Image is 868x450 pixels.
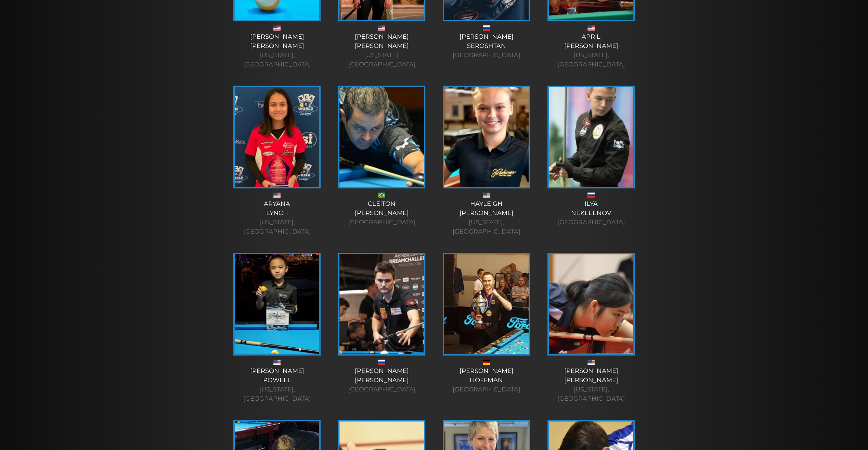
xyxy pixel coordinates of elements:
[441,366,532,394] div: [PERSON_NAME] Hoffman
[546,199,637,227] div: Ilya Nekleenov
[336,86,427,227] a: Cleiton[PERSON_NAME] [GEOGRAPHIC_DATA]
[441,385,532,394] div: [GEOGRAPHIC_DATA]
[232,366,323,403] div: [PERSON_NAME] Powell
[441,218,532,236] div: [US_STATE], [GEOGRAPHIC_DATA]
[546,32,637,69] div: April [PERSON_NAME]
[336,199,427,227] div: Cleiton [PERSON_NAME]
[336,385,427,394] div: [GEOGRAPHIC_DATA]
[441,32,532,60] div: [PERSON_NAME] Seroshtan
[235,254,319,354] img: jin-for-website-e1628181284509-225x320.jpg
[546,218,637,227] div: [GEOGRAPHIC_DATA]
[232,218,323,236] div: [US_STATE], [GEOGRAPHIC_DATA]
[549,254,633,354] img: 45313985_10217186318317344_4373518970783793152_o-225x320.jpg
[441,51,532,60] div: [GEOGRAPHIC_DATA]
[235,87,319,187] img: aryana-bca-win-2-1-e1564582366468-225x320.jpg
[336,32,427,69] div: [PERSON_NAME] [PERSON_NAME]
[546,253,637,403] a: [PERSON_NAME][PERSON_NAME] [US_STATE], [GEOGRAPHIC_DATA]
[444,87,529,187] img: hayleigh-1-225x320.jpg
[232,385,323,403] div: [US_STATE], [GEOGRAPHIC_DATA]
[336,218,427,227] div: [GEOGRAPHIC_DATA]
[336,366,427,394] div: [PERSON_NAME] [PERSON_NAME]
[441,86,532,236] a: Hayleigh[PERSON_NAME] [US_STATE], [GEOGRAPHIC_DATA]
[546,366,637,403] div: [PERSON_NAME] [PERSON_NAME]
[232,86,323,236] a: AryanaLynch [US_STATE], [GEOGRAPHIC_DATA]
[336,51,427,69] div: [US_STATE], [GEOGRAPHIC_DATA]
[232,253,323,403] a: [PERSON_NAME]Powell [US_STATE], [GEOGRAPHIC_DATA]
[549,87,633,187] img: Ilya-Nekleenov-225x320.jpg
[546,86,637,227] a: IlyaNekleenov [GEOGRAPHIC_DATA]
[441,199,532,236] div: Hayleigh [PERSON_NAME]
[339,87,424,187] img: pref-cleighton-225x320.jpg
[336,253,427,394] a: [PERSON_NAME][PERSON_NAME] [GEOGRAPHIC_DATA]
[441,253,532,394] a: [PERSON_NAME]Hoffman [GEOGRAPHIC_DATA]
[232,51,323,69] div: [US_STATE], [GEOGRAPHIC_DATA]
[232,32,323,69] div: [PERSON_NAME] [PERSON_NAME]
[232,199,323,236] div: Aryana Lynch
[444,254,529,354] img: Patrick-Hofmann-225x320.jpg
[546,385,637,403] div: [US_STATE], [GEOGRAPHIC_DATA]
[339,254,424,354] img: KonstantinStepanov2-225x320.jpg
[546,51,637,69] div: [US_STATE], [GEOGRAPHIC_DATA]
